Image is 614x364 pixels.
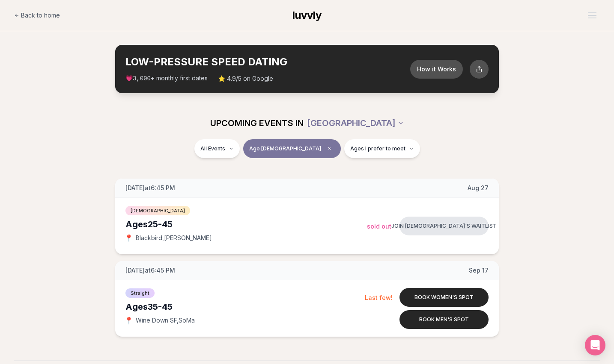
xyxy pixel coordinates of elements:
span: All Events [200,145,225,152]
button: [GEOGRAPHIC_DATA] [307,114,404,132]
div: Ages 25-45 [125,218,367,230]
button: Book men's spot [399,310,489,329]
span: Wine Down SF , SoMa [136,316,195,325]
span: 📍 [125,235,132,241]
span: [DATE] at 6:45 PM [125,266,175,275]
button: Book women's spot [399,288,489,307]
span: UPCOMING EVENTS IN [210,117,304,129]
a: Back to home [14,7,60,24]
button: Ages I prefer to meet [344,139,420,158]
span: luvvly [292,9,322,21]
span: ⭐ 4.9/5 on Google [218,74,273,83]
span: Aug 27 [468,184,489,192]
span: Clear age [325,144,335,154]
span: Straight [125,288,155,298]
span: Sep 17 [469,266,489,275]
div: Ages 35-45 [125,301,365,313]
span: 3,000 [133,75,151,82]
a: luvvly [292,9,322,22]
button: Age [DEMOGRAPHIC_DATA]Clear age [243,139,341,158]
span: Blackbird , [PERSON_NAME] [136,234,212,242]
span: Last few! [365,294,393,301]
button: All Events [194,139,240,158]
div: Open Intercom Messenger [585,335,605,355]
span: Age [DEMOGRAPHIC_DATA] [249,145,321,152]
button: How it Works [410,60,463,79]
h2: LOW-PRESSURE SPEED DATING [125,55,410,69]
span: 📍 [125,317,132,324]
span: [DEMOGRAPHIC_DATA] [125,206,190,215]
span: Back to home [21,11,60,20]
span: Ages I prefer to meet [350,145,405,152]
button: Join [DEMOGRAPHIC_DATA]'s waitlist [399,217,489,235]
span: [DATE] at 6:45 PM [125,184,175,192]
span: 💗 + monthly first dates [125,74,208,83]
button: Open menu [584,9,600,22]
span: Sold Out [367,223,391,230]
